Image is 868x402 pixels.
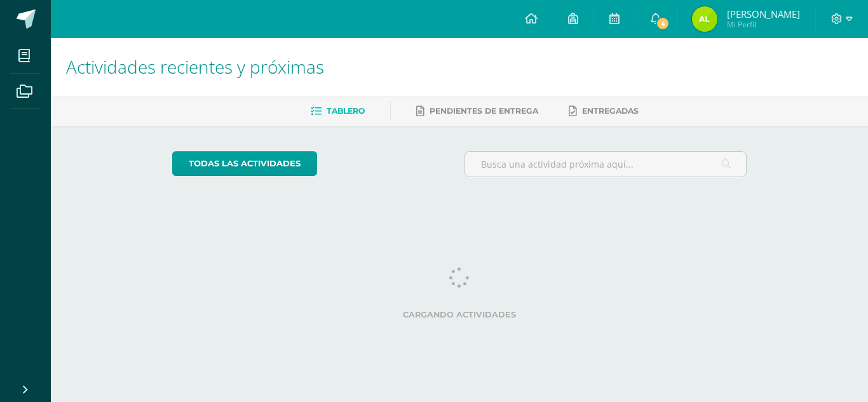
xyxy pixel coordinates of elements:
a: todas las Actividades [172,151,317,176]
a: Tablero [311,101,365,121]
a: Entregadas [569,101,639,121]
label: Cargando actividades [172,310,747,319]
span: 4 [656,17,670,30]
span: [PERSON_NAME] [727,8,800,20]
span: Entregadas [582,106,639,116]
span: Pendientes de entrega [430,106,538,116]
span: Mi Perfil [727,19,800,30]
input: Busca una actividad próxima aquí... [465,152,747,177]
span: Tablero [327,106,365,116]
img: ea357653897c3a52a2c3a36c1ed00e9f.png [692,6,717,32]
a: Pendientes de entrega [416,101,538,121]
span: Actividades recientes y próximas [66,55,324,79]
